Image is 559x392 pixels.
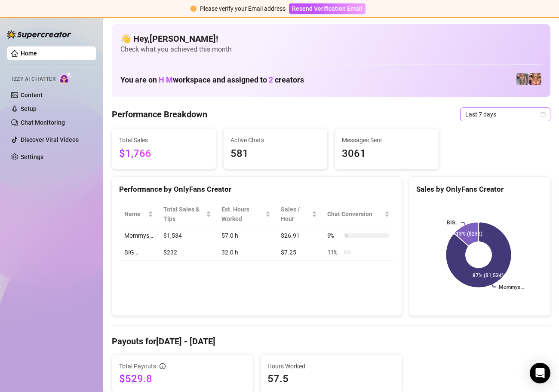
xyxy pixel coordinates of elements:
[529,73,541,85] img: pennylondon
[163,205,204,224] span: Total Sales & Tips
[200,4,286,13] div: Please verify your Email address
[119,372,246,386] span: $529.8
[190,6,197,12] span: exclamation-circle
[216,244,276,261] td: 32.0 h
[112,108,207,120] h4: Performance Breakdown
[158,244,216,261] td: $232
[530,363,550,383] div: Open Intercom Messenger
[516,73,528,85] img: pennylondonvip
[465,108,545,121] span: Last 7 days
[21,153,43,160] a: Settings
[499,284,524,290] text: Mommys…
[119,184,395,195] div: Performance by OnlyFans Creator
[276,201,322,227] th: Sales / Hour
[221,205,264,224] div: Est. Hours Worked
[119,244,158,261] td: BIG…
[216,227,276,244] td: 57.0 h
[292,5,362,12] span: Resend Verification Email
[289,3,365,14] button: Resend Verification Email
[159,75,173,84] span: H M
[119,146,209,162] span: $1,766
[112,335,550,347] h4: Payouts for [DATE] - [DATE]
[59,72,72,84] img: AI Chatter
[541,112,546,117] span: calendar
[119,361,156,371] span: Total Payouts
[21,92,43,98] a: Content
[276,244,322,261] td: $7.25
[322,201,395,227] th: Chat Conversion
[267,372,394,386] span: 57.5
[327,231,341,240] span: 9 %
[230,135,320,145] span: Active Chats
[158,227,216,244] td: $1,534
[120,33,542,45] h4: 👋 Hey, [PERSON_NAME] !
[21,119,65,126] a: Chat Monitoring
[119,135,209,145] span: Total Sales
[342,135,432,145] span: Messages Sent
[267,361,394,371] span: Hours Worked
[120,45,542,54] span: Check what you achieved this month
[416,184,543,195] div: Sales by OnlyFans Creator
[21,105,37,112] a: Setup
[276,227,322,244] td: $26.91
[12,75,55,83] span: Izzy AI Chatter
[21,136,79,143] a: Discover Viral Videos
[447,220,458,226] text: BIG…
[281,205,310,224] span: Sales / Hour
[158,201,216,227] th: Total Sales & Tips
[269,75,273,84] span: 2
[230,146,320,162] span: 581
[7,30,71,39] img: logo-BBDzfeDw.svg
[342,146,432,162] span: 3061
[21,50,37,57] a: Home
[119,201,158,227] th: Name
[327,248,341,257] span: 11 %
[119,227,158,244] td: Mommys…
[120,75,304,85] h1: You are on workspace and assigned to creators
[160,363,166,369] span: info-circle
[327,209,383,219] span: Chat Conversion
[124,209,146,219] span: Name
